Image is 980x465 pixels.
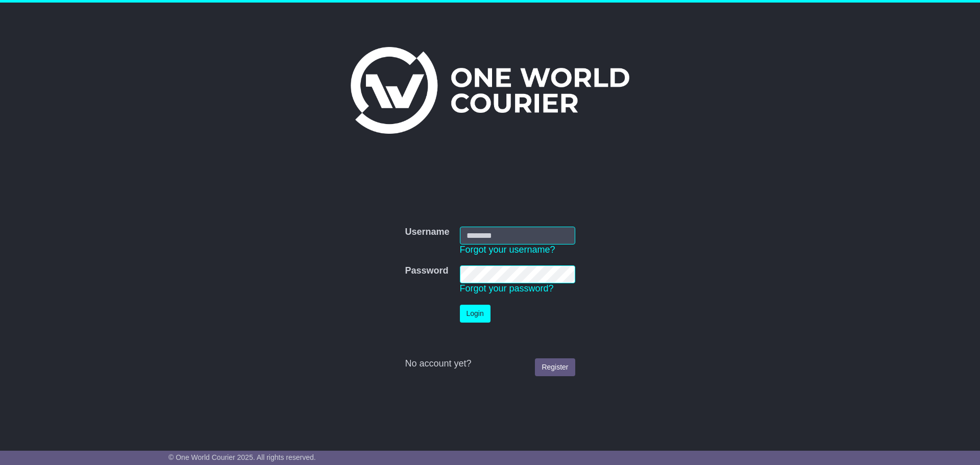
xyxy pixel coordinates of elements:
label: Password [405,265,448,277]
a: Forgot your password? [460,283,554,293]
a: Register [535,358,575,376]
label: Username [405,227,449,238]
span: © One World Courier 2025. All rights reserved. [168,453,316,461]
img: One World [351,47,629,134]
a: Forgot your username? [460,244,555,255]
div: No account yet? [405,358,575,370]
button: Login [460,305,491,323]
